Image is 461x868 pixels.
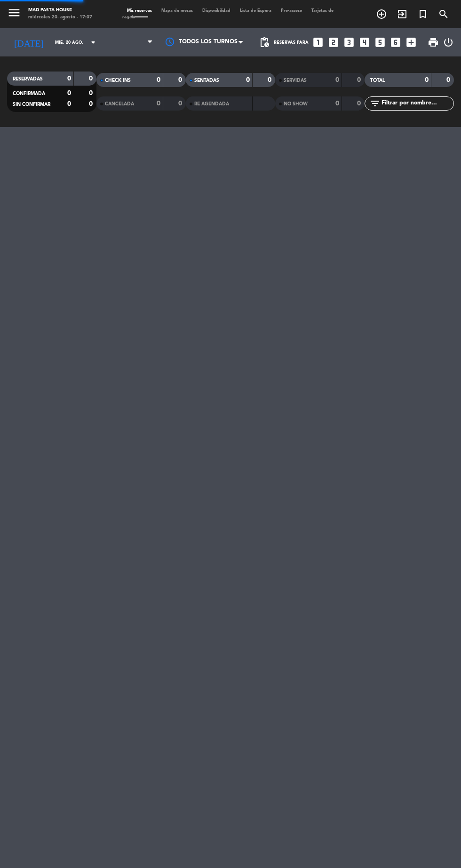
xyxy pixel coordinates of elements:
[13,91,45,96] span: CONFIRMADA
[357,100,363,107] strong: 0
[13,77,43,81] span: RESERVADAS
[443,28,454,56] div: LOG OUT
[67,75,71,82] strong: 0
[67,101,71,107] strong: 0
[178,77,184,83] strong: 0
[369,98,381,109] i: filter_list
[7,6,21,22] button: menu
[157,100,160,107] strong: 0
[343,36,355,48] i: looks_3
[428,37,439,48] span: print
[198,8,235,13] span: Disponibilidad
[157,8,198,13] span: Mapa de mesas
[28,14,92,21] div: miércoles 20. agosto - 17:07
[157,77,160,83] strong: 0
[259,37,270,48] span: pending_actions
[276,8,307,13] span: Pre-acceso
[89,101,95,107] strong: 0
[443,37,454,48] i: power_settings_new
[425,77,429,83] strong: 0
[438,8,449,20] i: search
[327,36,340,48] i: looks_two
[446,77,452,83] strong: 0
[358,36,371,48] i: looks_4
[89,90,95,96] strong: 0
[178,100,184,107] strong: 0
[312,36,324,48] i: looks_one
[246,77,250,83] strong: 0
[122,8,157,13] span: Mis reservas
[335,100,339,107] strong: 0
[397,8,408,20] i: exit_to_app
[13,102,50,107] span: SIN CONFIRMAR
[374,36,386,48] i: looks_5
[235,8,276,13] span: Lista de Espera
[105,102,134,106] span: CANCELADA
[357,77,363,83] strong: 0
[28,7,92,14] div: Mad Pasta House
[284,78,307,83] span: SERVIDAS
[194,78,219,83] span: SENTADAS
[405,36,417,48] i: add_box
[268,77,273,83] strong: 0
[370,78,385,83] span: TOTAL
[105,78,131,83] span: CHECK INS
[274,40,309,45] span: Reservas para
[89,75,95,82] strong: 0
[7,33,50,52] i: [DATE]
[417,8,429,20] i: turned_in_not
[194,102,229,106] span: RE AGENDADA
[87,37,99,48] i: arrow_drop_down
[381,98,453,109] input: Filtrar por nombre...
[389,36,402,48] i: looks_6
[7,6,21,20] i: menu
[67,90,71,96] strong: 0
[335,77,339,83] strong: 0
[284,102,308,106] span: NO SHOW
[376,8,387,20] i: add_circle_outline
